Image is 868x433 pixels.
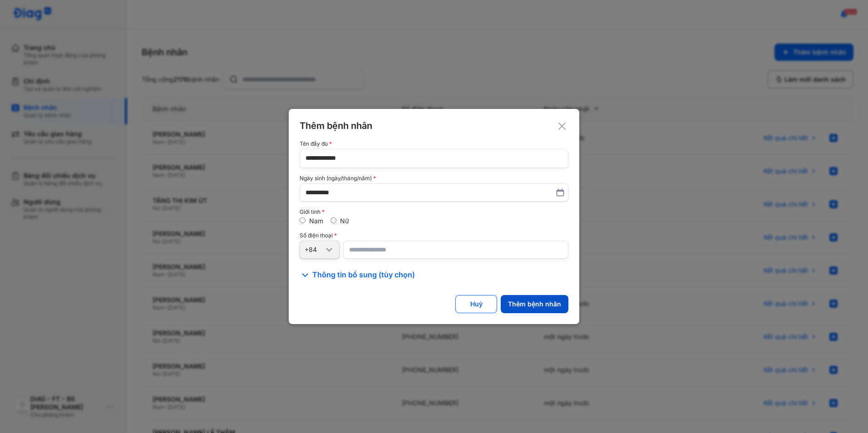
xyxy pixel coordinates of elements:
div: Thêm bệnh nhân [300,120,568,132]
div: Thêm bệnh nhân [508,300,561,308]
label: Nữ [340,217,349,225]
div: Số điện thoại [300,232,568,239]
span: Thông tin bổ sung (tùy chọn) [312,270,415,280]
button: Huỷ [455,295,497,313]
div: Ngày sinh (ngày/tháng/năm) [300,175,568,182]
div: Tên đầy đủ [300,141,568,147]
button: Thêm bệnh nhân [501,295,568,313]
div: Giới tính [300,209,568,215]
label: Nam [309,217,323,225]
div: +84 [305,246,324,254]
